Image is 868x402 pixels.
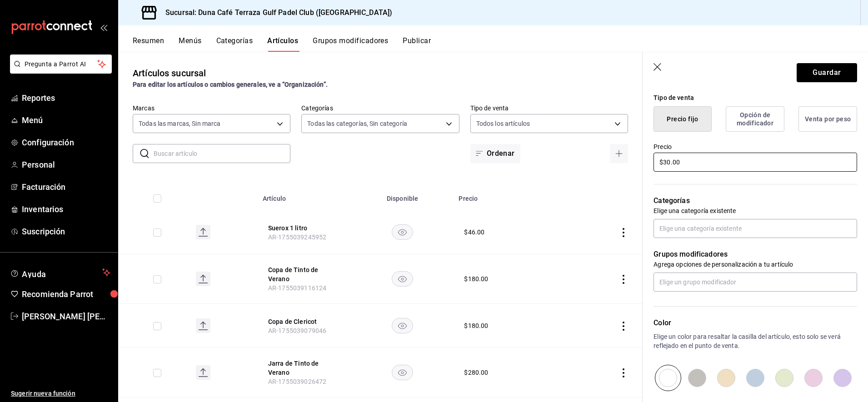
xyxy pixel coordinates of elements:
[268,223,341,233] button: edit-product-location
[653,144,857,150] label: Precio
[464,274,488,283] div: $ 180.00
[653,106,712,132] button: Precio fijo
[653,206,857,215] p: Elige una categoría existente
[392,224,413,240] button: availability-product
[619,322,628,331] button: actions
[653,195,857,206] p: Categorías
[22,225,110,238] span: Suscripción
[268,317,341,326] button: edit-product-location
[798,106,857,132] button: Venta por peso
[653,153,857,172] input: $0.00
[133,36,164,52] button: Resumen
[470,144,520,163] button: Ordenar
[133,105,290,111] label: Marcas
[267,36,298,52] button: Artículos
[268,378,326,385] span: AR-1755039026472
[653,260,857,269] p: Agrega opciones de personalización a tu artículo
[22,159,110,171] span: Personal
[392,318,413,333] button: availability-product
[453,181,561,210] th: Precio
[797,63,857,82] button: Guardar
[470,105,628,111] label: Tipo de venta
[100,24,107,31] button: open_drawer_menu
[6,66,112,75] a: Pregunta a Parrot AI
[464,368,488,377] div: $ 280.00
[653,93,857,103] div: Tipo de venta
[22,288,110,300] span: Recomienda Parrot
[154,144,290,163] input: Buscar artículo
[619,275,628,284] button: actions
[653,249,857,260] p: Grupos modificadores
[179,36,201,52] button: Menús
[216,36,253,52] button: Categorías
[25,60,98,69] span: Pregunta a Parrot AI
[158,7,392,18] h3: Sucursal: Duna Café Terraza Gulf Padel Club ([GEOGRAPHIC_DATA])
[392,271,413,287] button: availability-product
[301,105,459,111] label: Categorías
[268,284,326,292] span: AR-1755039116124
[133,81,328,88] strong: Para editar los artículos o cambios generales, ve a “Organización”.
[653,273,857,292] input: Elige un grupo modificador
[22,181,110,193] span: Facturación
[22,267,99,278] span: Ayuda
[392,365,413,380] button: availability-product
[726,106,784,132] button: Opción de modificador
[22,310,110,323] span: [PERSON_NAME] [PERSON_NAME]
[11,389,110,398] span: Sugerir nueva función
[22,114,110,126] span: Menú
[268,233,326,241] span: AR-1755039245952
[22,92,110,104] span: Reportes
[268,359,341,377] button: edit-product-location
[313,36,388,52] button: Grupos modificadores
[268,265,341,283] button: edit-product-location
[22,203,110,215] span: Inventarios
[653,318,857,328] p: Color
[133,66,206,80] div: Artículos sucursal
[653,332,857,350] p: Elige un color para resaltar la casilla del artículo, esto solo se verá reflejado en el punto de ...
[10,55,112,74] button: Pregunta a Parrot AI
[619,228,628,237] button: actions
[464,228,484,237] div: $ 46.00
[653,219,857,238] input: Elige una categoría existente
[307,119,407,128] span: Todas las categorías, Sin categoría
[619,368,628,377] button: actions
[352,181,454,210] th: Disponible
[464,321,488,330] div: $ 180.00
[257,181,352,210] th: Artículo
[22,136,110,149] span: Configuración
[133,36,868,52] div: navigation tabs
[268,327,326,334] span: AR-1755039079046
[476,119,530,128] span: Todos los artículos
[139,119,221,128] span: Todas las marcas, Sin marca
[403,36,431,52] button: Publicar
